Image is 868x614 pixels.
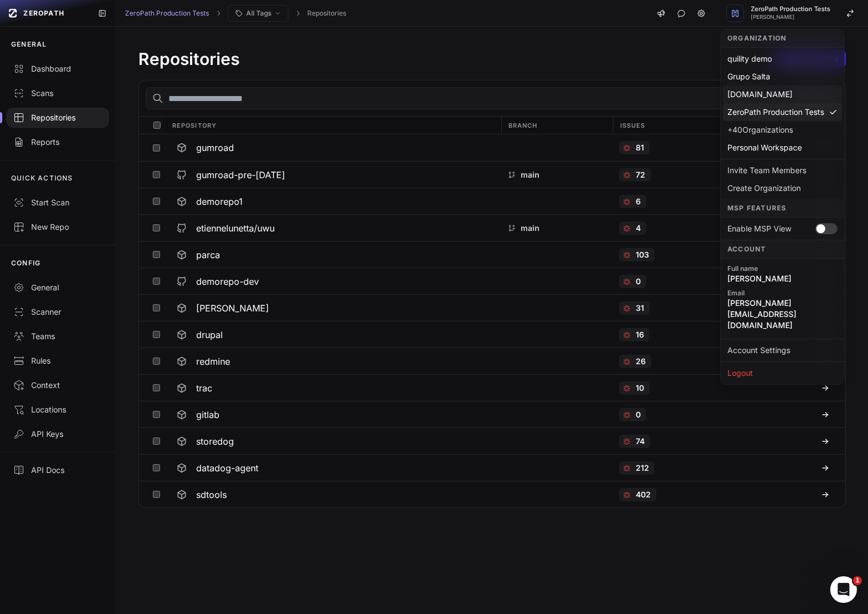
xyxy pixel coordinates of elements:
div: Grupo Salta [723,68,842,85]
div: Account [721,240,844,259]
p: 4 [636,223,641,234]
div: [DOMAIN_NAME] [723,85,842,103]
div: trac 10 [139,374,845,401]
div: storedog 74 [139,427,845,454]
div: gumroad-pre-[DATE] main 72 [139,161,845,188]
button: parca [165,241,501,268]
div: [PERSON_NAME] 31 [139,294,845,321]
h1: Repositories [138,49,240,69]
div: Start Scan [13,197,102,208]
button: demorepo1 [165,188,501,214]
svg: chevron right, [214,9,222,17]
div: quility demo [723,50,842,68]
div: Organization [721,29,844,48]
button: sdtools [165,481,501,507]
p: 402 [636,489,651,500]
span: Full name [727,264,837,273]
div: gitlab 0 [139,401,845,427]
div: Repositories [13,112,102,123]
div: Create Organization [723,179,842,197]
div: Reports [13,137,102,148]
div: Personal Workspace [723,139,842,157]
div: gumroad 81 [139,134,845,161]
a: Account Settings [723,341,842,359]
p: 74 [636,436,645,447]
button: gitlab [165,401,501,427]
p: 10 [636,383,644,394]
span: ZEROPATH [23,9,64,18]
div: Logout [723,364,842,382]
p: main [521,223,540,234]
p: 31 [636,303,644,314]
a: Repositories [307,9,346,18]
div: Dashboard [13,63,102,74]
div: Teams [13,331,102,342]
a: ZEROPATH [4,4,89,22]
p: 26 [636,356,646,367]
div: drupal 16 [139,321,845,348]
p: 72 [636,169,645,180]
span: Enable MSP View [727,223,791,234]
p: 0 [636,276,641,287]
div: + 40 Organizations [723,121,842,139]
p: GENERAL [11,40,47,49]
button: demorepo-dev [165,268,501,294]
button: [PERSON_NAME] [165,295,501,321]
iframe: Intercom live chat [830,576,857,603]
div: Branch [501,117,613,134]
button: storedog [165,428,501,454]
div: New Repo [13,222,102,233]
p: 6 [636,196,641,207]
span: All Tags [246,9,271,18]
p: CONFIG [11,259,41,268]
h3: [PERSON_NAME] [196,301,269,315]
div: MSP Features [721,199,844,218]
h3: demorepo1 [196,195,243,208]
h3: parca [196,248,220,261]
span: [PERSON_NAME][EMAIL_ADDRESS][DOMAIN_NAME] [727,298,837,331]
a: ZeroPath Production Tests [125,9,209,18]
div: ZeroPath Production Tests [PERSON_NAME] [720,29,845,385]
button: trac [165,375,501,401]
h3: etiennelunetta/uwu [196,222,275,235]
p: 81 [636,142,644,153]
div: API Keys [13,429,102,440]
div: Issues [613,117,725,134]
h3: demorepo-dev [196,275,259,288]
nav: breadcrumb [125,5,346,22]
span: 1 [853,576,862,585]
div: ZeroPath Production Tests [723,103,842,121]
div: datadog-agent 212 [139,454,845,481]
div: Scanner [13,306,102,318]
div: Rules [13,355,102,366]
span: [PERSON_NAME] [727,273,837,284]
div: Invite Team Members [723,162,842,179]
button: datadog-agent [165,455,501,481]
button: gumroad-pre-[DATE] [165,162,501,188]
button: etiennelunetta/uwu [165,215,501,241]
div: API Docs [13,465,102,476]
span: Email [727,289,837,298]
p: QUICK ACTIONS [11,174,73,183]
h3: gitlab [196,408,220,421]
button: All Tags [228,5,288,22]
span: ZeroPath Production Tests [751,6,830,12]
div: sdtools 402 [139,481,845,507]
p: 0 [636,409,641,420]
div: parca 103 [139,241,845,268]
p: 212 [636,462,649,474]
div: Context [13,380,102,391]
h3: sdtools [196,488,227,501]
h3: storedog [196,435,234,448]
p: 16 [636,329,644,340]
div: demorepo-dev 0 [139,268,845,294]
div: Locations [13,404,102,415]
p: main [521,169,540,180]
h3: gumroad [196,141,234,154]
div: etiennelunetta/uwu main 4 [139,214,845,241]
span: [PERSON_NAME] [751,14,830,20]
div: redmine 26 [139,348,845,374]
h3: datadog-agent [196,461,258,475]
button: gumroad [165,134,501,161]
div: General [13,282,102,293]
